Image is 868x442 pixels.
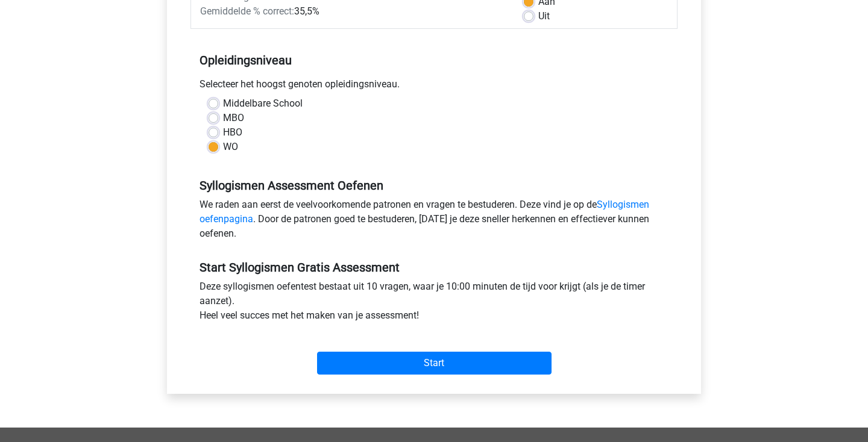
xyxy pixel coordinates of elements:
[190,77,678,96] div: Selecteer het hoogst genoten opleidingsniveau.
[191,4,515,19] div: 35,5%
[223,111,244,125] label: MBO
[223,125,242,140] label: HBO
[317,352,552,375] input: Start
[190,198,678,246] div: We raden aan eerst de veelvoorkomende patronen en vragen te bestuderen. Deze vind je op de . Door...
[200,178,668,193] h5: Syllogismen Assessment Oefenen
[223,140,238,154] label: WO
[223,96,303,111] label: Middelbare School
[200,48,668,72] h5: Opleidingsniveau
[200,260,668,275] h5: Start Syllogismen Gratis Assessment
[190,279,678,328] div: Deze syllogismen oefentest bestaat uit 10 vragen, waar je 10:00 minuten de tijd voor krijgt (als ...
[200,5,294,17] span: Gemiddelde % correct:
[538,9,550,23] label: Uit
